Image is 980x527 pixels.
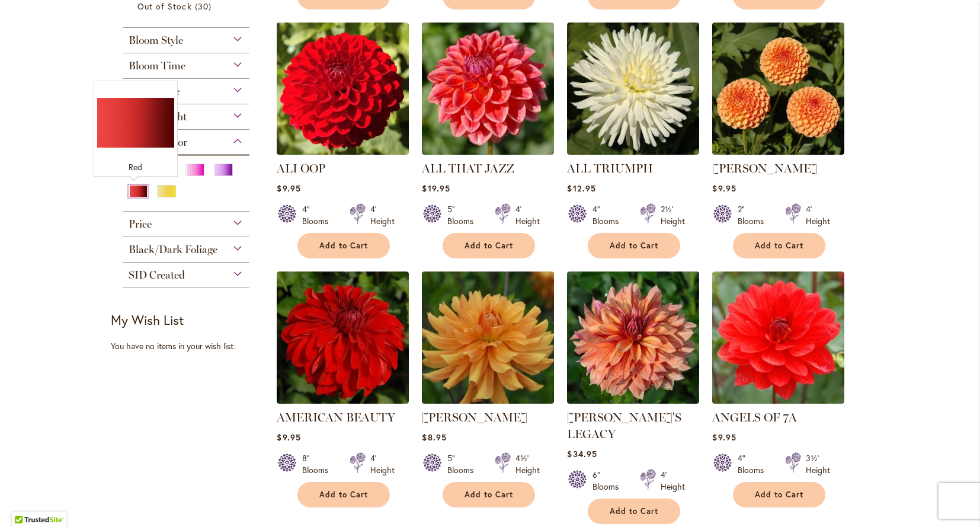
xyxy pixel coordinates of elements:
[277,183,300,194] span: $9.95
[443,233,535,258] button: Add to Cart
[465,241,513,251] span: Add to Cart
[319,241,368,251] span: Add to Cart
[302,452,335,476] div: 8" Blooms
[515,452,540,476] div: 4½' Height
[567,161,653,175] a: ALL TRIUMPH
[738,452,771,476] div: 4" Blooms
[610,506,658,516] span: Add to Cart
[712,161,818,175] a: [PERSON_NAME]
[567,146,699,157] a: ALL TRIUMPH
[422,161,514,175] a: ALL THAT JAZZ
[465,490,513,500] span: Add to Cart
[738,203,771,227] div: 2" Blooms
[661,203,685,227] div: 2½' Height
[111,311,184,328] strong: My Wish List
[593,203,626,227] div: 4" Blooms
[422,432,446,443] span: $8.95
[588,233,680,258] button: Add to Cart
[129,269,185,282] span: SID Created
[733,482,825,507] button: Add to Cart
[137,1,192,12] span: Out of Stock
[277,410,395,424] a: AMERICAN BEAUTY
[302,203,335,227] div: 4" Blooms
[129,243,217,256] span: Black/Dark Foliage
[712,23,844,155] img: AMBER QUEEN
[712,395,844,406] a: ANGELS OF 7A
[733,233,825,258] button: Add to Cart
[129,34,183,47] span: Bloom Style
[806,452,830,476] div: 3½' Height
[712,432,736,443] span: $9.95
[567,448,597,459] span: $34.95
[9,485,42,518] iframe: Launch Accessibility Center
[277,395,409,406] a: AMERICAN BEAUTY
[567,410,681,441] a: [PERSON_NAME]'S LEGACY
[661,469,685,493] div: 4' Height
[297,233,390,258] button: Add to Cart
[319,490,368,500] span: Add to Cart
[422,272,554,404] img: ANDREW CHARLES
[277,23,409,155] img: ALI OOP
[297,482,390,507] button: Add to Cart
[422,146,554,157] a: ALL THAT JAZZ
[129,218,152,231] span: Price
[443,482,535,507] button: Add to Cart
[370,452,395,476] div: 4' Height
[422,183,450,194] span: $19.95
[515,203,540,227] div: 4' Height
[712,272,844,404] img: ANGELS OF 7A
[755,241,803,251] span: Add to Cart
[277,161,325,175] a: ALI OOP
[111,340,269,352] div: You have no items in your wish list.
[712,410,797,424] a: ANGELS OF 7A
[97,161,174,173] div: Red
[447,203,481,227] div: 5" Blooms
[712,183,736,194] span: $9.95
[610,241,658,251] span: Add to Cart
[277,432,300,443] span: $9.95
[422,395,554,406] a: ANDREW CHARLES
[422,410,527,424] a: [PERSON_NAME]
[567,183,595,194] span: $12.95
[129,59,185,72] span: Bloom Time
[277,272,409,404] img: AMERICAN BEAUTY
[422,23,554,155] img: ALL THAT JAZZ
[806,203,830,227] div: 4' Height
[588,499,680,524] button: Add to Cart
[755,490,803,500] span: Add to Cart
[447,452,481,476] div: 5" Blooms
[567,272,699,404] img: Andy's Legacy
[593,469,626,493] div: 6" Blooms
[567,395,699,406] a: Andy's Legacy
[370,203,395,227] div: 4' Height
[567,23,699,155] img: ALL TRIUMPH
[712,146,844,157] a: AMBER QUEEN
[277,146,409,157] a: ALI OOP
